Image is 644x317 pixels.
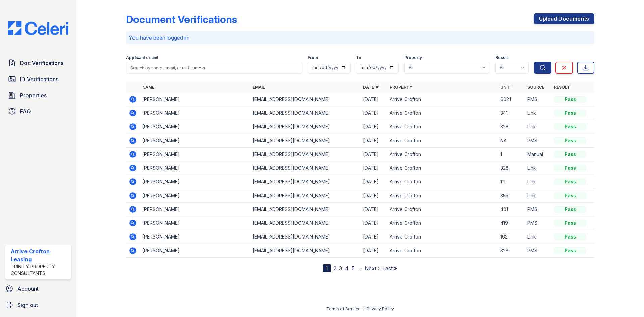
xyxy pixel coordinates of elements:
td: [PERSON_NAME] [140,189,250,203]
div: Pass [554,220,586,226]
td: [EMAIL_ADDRESS][DOMAIN_NAME] [250,148,360,161]
td: 419 [498,216,525,230]
label: Property [404,55,422,60]
td: Link [525,175,551,189]
div: | [363,306,364,311]
td: [PERSON_NAME] [140,230,250,244]
label: To [356,55,361,60]
td: [EMAIL_ADDRESS][DOMAIN_NAME] [250,120,360,134]
div: Pass [554,247,586,254]
td: [DATE] [360,230,387,244]
td: Manual [525,148,551,161]
a: Properties [5,89,71,102]
a: 4 [345,265,349,272]
a: Sign out [3,298,74,312]
td: Arrive Crofton [387,244,497,258]
td: Link [525,230,551,244]
span: Doc Verifications [20,59,63,67]
div: Pass [554,110,586,116]
td: [DATE] [360,216,387,230]
td: PMS [525,216,551,230]
a: Name [142,85,154,90]
div: 1 [323,264,331,272]
td: [DATE] [360,120,387,134]
div: Pass [554,192,586,199]
div: Pass [554,206,586,213]
td: Link [525,161,551,175]
td: [EMAIL_ADDRESS][DOMAIN_NAME] [250,203,360,216]
a: Last » [382,265,397,272]
td: [DATE] [360,93,387,106]
a: Date ▼ [363,85,379,90]
td: Link [525,189,551,203]
td: [DATE] [360,175,387,189]
div: Pass [554,178,586,185]
td: Arrive Crofton [387,203,497,216]
input: Search by name, email, or unit number [126,62,302,74]
td: Arrive Crofton [387,134,497,148]
td: Arrive Crofton [387,93,497,106]
td: Arrive Crofton [387,175,497,189]
a: Result [554,85,570,90]
td: [PERSON_NAME] [140,161,250,175]
span: ID Verifications [20,75,58,83]
td: [DATE] [360,134,387,148]
td: [DATE] [360,161,387,175]
div: Arrive Crofton Leasing [11,247,68,263]
a: ID Verifications [5,72,71,86]
a: Source [527,85,544,90]
span: Sign out [17,301,38,309]
td: [DATE] [360,106,387,120]
td: 328 [498,120,525,134]
span: … [357,264,362,272]
td: Arrive Crofton [387,120,497,134]
td: [EMAIL_ADDRESS][DOMAIN_NAME] [250,93,360,106]
td: [EMAIL_ADDRESS][DOMAIN_NAME] [250,161,360,175]
span: Account [17,285,39,293]
div: Document Verifications [126,13,237,25]
td: [EMAIL_ADDRESS][DOMAIN_NAME] [250,175,360,189]
td: PMS [525,134,551,148]
td: 162 [498,230,525,244]
td: [EMAIL_ADDRESS][DOMAIN_NAME] [250,134,360,148]
td: [DATE] [360,203,387,216]
a: 5 [352,265,355,272]
div: Pass [554,123,586,130]
div: Pass [554,96,586,103]
td: [EMAIL_ADDRESS][DOMAIN_NAME] [250,230,360,244]
td: Arrive Crofton [387,216,497,230]
div: Pass [554,165,586,171]
div: Trinity Property Consultants [11,263,68,277]
a: Doc Verifications [5,56,71,70]
td: [EMAIL_ADDRESS][DOMAIN_NAME] [250,106,360,120]
a: Terms of Service [326,306,361,311]
td: 328 [498,244,525,258]
div: Pass [554,137,586,144]
a: FAQ [5,105,71,118]
a: Privacy Policy [367,306,394,311]
a: 2 [333,265,336,272]
td: [EMAIL_ADDRESS][DOMAIN_NAME] [250,189,360,203]
td: PMS [525,244,551,258]
span: FAQ [20,107,31,115]
td: PMS [525,93,551,106]
td: 401 [498,203,525,216]
td: [PERSON_NAME] [140,216,250,230]
a: Property [390,85,412,90]
a: Email [253,85,265,90]
td: Arrive Crofton [387,161,497,175]
td: 1 [498,148,525,161]
a: Upload Documents [534,13,594,24]
td: 328 [498,161,525,175]
td: Arrive Crofton [387,148,497,161]
td: 6021 [498,93,525,106]
td: NA [498,134,525,148]
td: 111 [498,175,525,189]
td: [EMAIL_ADDRESS][DOMAIN_NAME] [250,244,360,258]
td: Arrive Crofton [387,106,497,120]
td: 355 [498,189,525,203]
td: [PERSON_NAME] [140,244,250,258]
td: [PERSON_NAME] [140,120,250,134]
span: Properties [20,91,47,99]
